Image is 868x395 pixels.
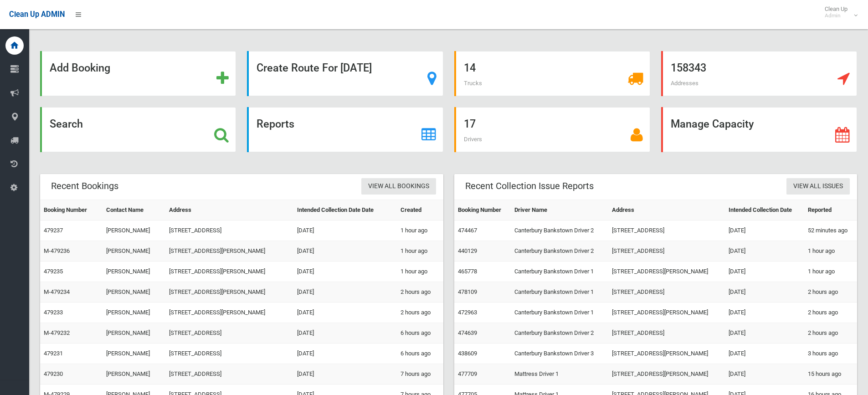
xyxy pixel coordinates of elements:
[165,200,293,221] th: Address
[458,370,477,377] a: 477709
[454,107,650,152] a: 17 Drivers
[165,221,293,241] td: [STREET_ADDRESS]
[165,262,293,282] td: [STREET_ADDRESS][PERSON_NAME]
[165,364,293,385] td: [STREET_ADDRESS]
[103,282,165,303] td: [PERSON_NAME]
[247,51,443,96] a: Create Route For [DATE]
[165,303,293,323] td: [STREET_ADDRESS][PERSON_NAME]
[397,344,443,364] td: 6 hours ago
[671,118,754,130] strong: Manage Capacity
[786,178,850,195] a: View All Issues
[293,303,397,323] td: [DATE]
[397,241,443,262] td: 1 hour ago
[103,303,165,323] td: [PERSON_NAME]
[608,303,724,323] td: [STREET_ADDRESS][PERSON_NAME]
[103,200,165,221] th: Contact Name
[103,221,165,241] td: [PERSON_NAME]
[50,118,83,130] strong: Search
[50,62,110,74] strong: Add Booking
[725,282,804,303] td: [DATE]
[804,282,857,303] td: 2 hours ago
[458,329,477,336] a: 474639
[247,107,443,152] a: Reports
[40,177,129,195] header: Recent Bookings
[825,12,847,19] small: Admin
[608,364,724,385] td: [STREET_ADDRESS][PERSON_NAME]
[397,262,443,282] td: 1 hour ago
[458,350,477,357] a: 438609
[458,247,477,254] a: 440129
[804,364,857,385] td: 15 hours ago
[511,323,608,344] td: Canterbury Bankstown Driver 2
[725,200,804,221] th: Intended Collection Date
[608,262,724,282] td: [STREET_ADDRESS][PERSON_NAME]
[671,62,706,74] strong: 158343
[44,247,70,254] a: M-479236
[511,282,608,303] td: Canterbury Bankstown Driver 1
[511,364,608,385] td: Mattress Driver 1
[9,10,65,19] span: Clean Up ADMIN
[454,51,650,96] a: 14 Trucks
[257,118,294,130] strong: Reports
[725,323,804,344] td: [DATE]
[608,221,724,241] td: [STREET_ADDRESS]
[293,262,397,282] td: [DATE]
[293,323,397,344] td: [DATE]
[608,344,724,364] td: [STREET_ADDRESS][PERSON_NAME]
[608,241,724,262] td: [STREET_ADDRESS]
[397,364,443,385] td: 7 hours ago
[464,80,482,87] span: Trucks
[103,323,165,344] td: [PERSON_NAME]
[458,268,477,275] a: 465778
[671,80,699,87] span: Addresses
[257,62,372,74] strong: Create Route For [DATE]
[725,364,804,385] td: [DATE]
[397,282,443,303] td: 2 hours ago
[103,344,165,364] td: [PERSON_NAME]
[293,282,397,303] td: [DATE]
[361,178,436,195] a: View All Bookings
[511,344,608,364] td: Canterbury Bankstown Driver 3
[40,107,236,152] a: Search
[804,344,857,364] td: 3 hours ago
[608,323,724,344] td: [STREET_ADDRESS]
[44,227,63,234] a: 479237
[820,5,857,19] span: Clean Up
[804,303,857,323] td: 2 hours ago
[511,200,608,221] th: Driver Name
[40,51,236,96] a: Add Booking
[44,288,70,295] a: M-479234
[40,200,103,221] th: Booking Number
[725,344,804,364] td: [DATE]
[454,177,605,195] header: Recent Collection Issue Reports
[44,329,70,336] a: M-479232
[293,221,397,241] td: [DATE]
[397,303,443,323] td: 2 hours ago
[165,323,293,344] td: [STREET_ADDRESS]
[511,303,608,323] td: Canterbury Bankstown Driver 1
[293,344,397,364] td: [DATE]
[397,200,443,221] th: Created
[44,350,63,357] a: 479231
[725,303,804,323] td: [DATE]
[397,323,443,344] td: 6 hours ago
[458,227,477,234] a: 474467
[458,288,477,295] a: 478109
[661,51,857,96] a: 158343 Addresses
[397,221,443,241] td: 1 hour ago
[293,241,397,262] td: [DATE]
[608,200,724,221] th: Address
[293,364,397,385] td: [DATE]
[458,309,477,316] a: 472963
[165,344,293,364] td: [STREET_ADDRESS]
[464,118,476,130] strong: 17
[293,200,397,221] th: Intended Collection Date Date
[464,62,476,74] strong: 14
[725,241,804,262] td: [DATE]
[511,241,608,262] td: Canterbury Bankstown Driver 2
[804,241,857,262] td: 1 hour ago
[511,262,608,282] td: Canterbury Bankstown Driver 1
[661,107,857,152] a: Manage Capacity
[725,221,804,241] td: [DATE]
[608,282,724,303] td: [STREET_ADDRESS]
